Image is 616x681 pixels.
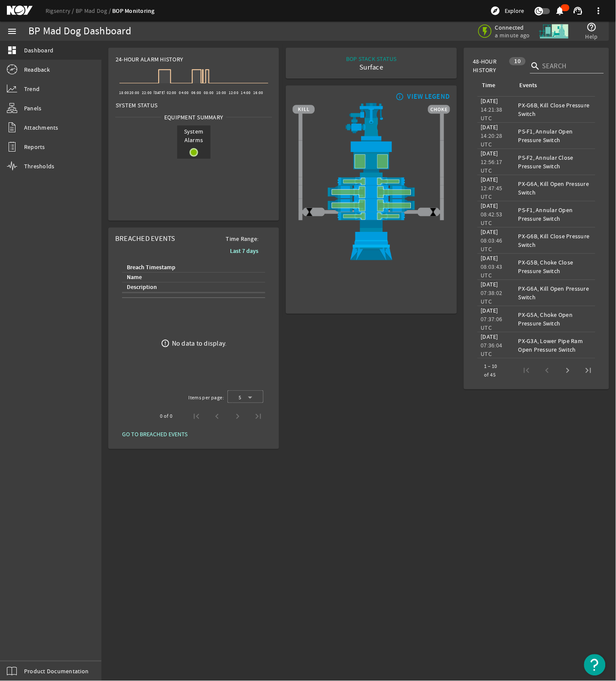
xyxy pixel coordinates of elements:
a: BP Mad Dog [76,7,112,15]
span: System Status [116,101,157,109]
text: 10:00 [216,90,226,95]
div: PX-G6B, Kill Close Pressure Switch [518,232,592,249]
legacy-datetime-component: 12:56:17 UTC [481,158,503,174]
img: ShearRamOpen.png [293,185,450,199]
button: Open Resource Center [584,654,606,676]
legacy-datetime-component: [DATE] [481,333,499,340]
legacy-datetime-component: [DATE] [481,254,499,262]
img: ShearRamOpen.png [293,199,450,212]
div: PX-G6A, Kill Open Pressure Switch [518,284,592,301]
a: BOP Monitoring [112,7,155,15]
legacy-datetime-component: [DATE] [481,123,499,131]
legacy-datetime-component: 07:37:06 UTC [481,315,503,331]
span: Help [585,32,598,41]
div: Events [520,81,537,90]
text: 12:00 [229,90,239,95]
legacy-datetime-component: 08:03:46 UTC [481,237,503,253]
button: GO TO BREACHED EVENTS [115,427,194,442]
legacy-datetime-component: [DATE] [481,176,499,183]
img: ValveClose.png [305,207,314,217]
div: PS-F2, Annular Close Pressure Switch [518,153,592,170]
mat-icon: info_outline [394,93,405,100]
div: Description [126,283,258,292]
img: Skid.svg [538,15,570,47]
legacy-datetime-component: [DATE] [481,228,499,236]
text: 18:00 [119,90,129,95]
button: Explore [487,4,528,18]
span: System Alarms [177,125,211,146]
mat-icon: notifications [555,6,565,16]
div: PX-G6B, Kill Close Pressure Switch [518,101,592,118]
legacy-datetime-component: 07:38:02 UTC [481,289,503,305]
span: GO TO BREACHED EVENTS [122,430,187,439]
text: 02:00 [167,90,177,95]
div: 0 of 0 [160,412,172,421]
legacy-datetime-component: 12:47:45 UTC [481,184,503,201]
span: a minute ago [495,31,532,39]
mat-icon: explore [490,6,501,16]
span: Connected [495,24,532,31]
text: 06:00 [191,90,201,95]
img: RiserAdapter.png [293,103,450,140]
img: TransparentStackSlice.png [437,159,447,172]
div: Name [127,273,142,282]
mat-icon: support_agent [573,6,583,16]
button: Last page [578,360,599,381]
img: WellheadConnector.png [293,220,450,260]
div: Description [127,283,157,292]
text: 16:00 [254,90,264,95]
span: Trend [24,85,40,93]
legacy-datetime-component: 08:42:53 UTC [481,210,503,227]
img: TransparentStackSlice.png [296,159,306,172]
legacy-datetime-component: 08:03:43 UTC [481,263,503,279]
i: search [530,61,540,71]
legacy-datetime-component: 14:21:38 UTC [481,106,503,122]
img: PipeRamOpen.png [293,212,450,220]
button: more_vert [588,0,609,21]
legacy-datetime-component: [DATE] [481,307,499,314]
div: VIEW LEGEND [408,92,450,101]
button: Last 7 days [223,243,265,258]
text: 08:00 [204,90,214,95]
div: BP Mad Dog Dashboard [28,27,131,36]
div: 1 – 10 of 45 [484,362,503,379]
legacy-datetime-component: [DATE] [481,280,499,288]
text: 22:00 [142,90,152,95]
text: 14:00 [241,90,251,95]
span: Time Range: [219,234,266,243]
text: 04:00 [179,90,189,95]
b: Last 7 days [230,247,258,255]
span: Panels [24,104,42,112]
img: PipeRamOpen.png [293,177,450,185]
span: 24-Hour Alarm History [116,55,183,64]
div: Breach Timestamp [127,263,175,272]
mat-icon: menu [7,26,17,36]
span: 48-Hour History [473,57,505,74]
div: PX-G6A, Kill Open Pressure Switch [518,179,592,197]
legacy-datetime-component: 07:36:04 UTC [481,341,503,358]
div: Time [481,81,508,90]
text: 20:00 [129,90,139,95]
mat-icon: dashboard [7,45,17,55]
div: BOP STACK STATUS [346,55,397,63]
div: PS-F1, Annular Open Pressure Switch [518,127,592,144]
legacy-datetime-component: [DATE] [481,149,499,157]
div: Items per page: [188,393,224,402]
span: Explore [505,6,524,15]
span: Readback [24,65,50,74]
input: Search [542,61,597,71]
legacy-datetime-component: [DATE] [481,202,499,210]
img: ValveClose.png [429,207,438,217]
div: Time [482,81,496,90]
div: No data to display. [172,339,227,348]
span: Attachments [24,123,58,132]
legacy-datetime-component: [DATE] [481,97,499,105]
div: PX-G5A, Choke Open Pressure Switch [518,310,592,328]
div: Name [126,273,258,282]
div: PX-G3A, Lower Pipe Ram Open Pressure Switch [518,337,592,354]
img: UpperAnnularOpen.png [293,140,450,177]
span: Equipment Summary [161,113,226,122]
a: Rigsentry [46,7,76,15]
mat-icon: help_outline [587,22,597,32]
button: Next page [558,360,578,381]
